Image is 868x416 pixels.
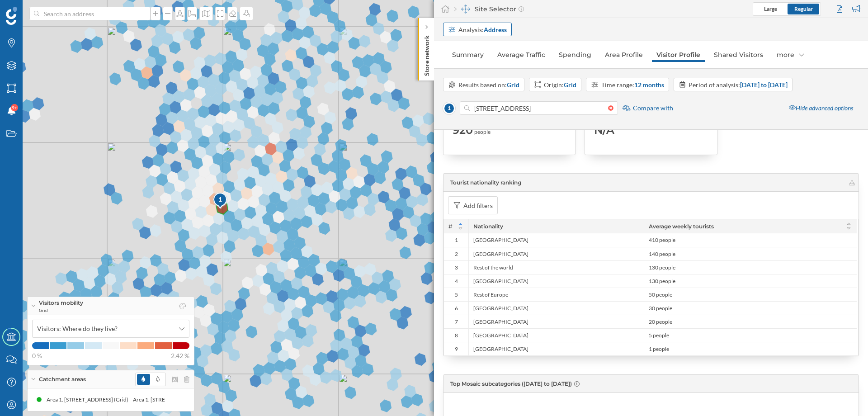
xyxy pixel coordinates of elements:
[468,342,644,355] div: [GEOGRAPHIC_DATA]
[468,260,644,274] div: Rest of the world
[740,81,788,89] strong: [DATE] to [DATE]
[39,375,86,383] span: Catchment areas
[37,324,118,333] span: Visitors: Where do they live?
[450,179,521,187] span: Tourist nationality ranking
[444,315,468,328] div: 7
[709,47,768,62] a: Shared Visitors
[649,264,675,271] span: 130 people
[444,288,468,301] div: 5
[39,307,83,313] span: Grid
[453,123,473,137] span: 920
[649,251,675,258] span: 140 people
[213,195,228,204] div: 1
[458,25,507,34] div: Analysis:
[443,102,455,114] span: 1
[468,233,644,247] div: [GEOGRAPHIC_DATA]
[564,81,576,89] strong: Grid
[484,26,507,33] strong: Address
[39,299,83,307] span: Visitors mobility
[19,6,51,14] span: Soporte
[463,201,493,210] div: Add filters
[46,395,132,404] div: Area 1. [STREET_ADDRESS] (Grid)
[649,332,669,339] span: 5 people
[649,223,714,230] span: Average weekly tourists
[633,104,673,113] span: Compare with
[594,123,614,137] span: N/A
[422,32,431,76] p: Store network
[783,100,859,116] div: Hide advanced options
[444,260,468,274] div: 3
[474,128,491,136] span: people
[444,328,468,342] div: 8
[213,192,226,208] div: 1
[448,47,488,62] a: Summary
[507,81,519,89] strong: Grid
[652,47,705,62] a: Visitor Profile
[461,5,470,14] img: dashboards-manager.svg
[468,288,644,301] div: Rest of Europe
[649,278,675,285] span: 130 people
[454,5,524,14] div: Site Selector
[458,80,519,90] div: Results based on:
[171,351,189,360] span: 2.42 %
[772,47,809,62] div: more
[649,291,672,298] span: 50 people
[468,301,644,315] div: [GEOGRAPHIC_DATA]
[468,247,644,260] div: [GEOGRAPHIC_DATA]
[794,5,813,12] span: Regular
[544,80,576,90] div: Origin:
[444,301,468,315] div: 6
[12,103,17,112] span: 9+
[468,219,644,233] div: Nationality
[213,192,228,210] img: pois-map-marker.svg
[468,328,644,342] div: [GEOGRAPHIC_DATA]
[6,7,17,25] img: Geoblink Logo
[649,305,672,312] span: 30 people
[444,247,468,260] div: 2
[649,318,672,326] span: 20 people
[132,395,218,404] div: Area 1. [STREET_ADDRESS] (Grid)
[444,342,468,355] div: 9
[649,345,669,353] span: 1 people
[444,233,468,247] div: 1
[649,236,675,244] span: 410 people
[450,380,572,387] span: Top Mosaic subcategories ([DATE] to [DATE])
[600,47,647,62] a: Area Profile
[444,274,468,288] div: 4
[634,81,664,89] strong: 12 months
[493,47,550,62] a: Average Traffic
[689,80,788,90] div: Period of analysis:
[32,351,42,360] span: 0 %
[554,47,596,62] a: Spending
[601,80,664,90] div: Time range:
[468,315,644,328] div: [GEOGRAPHIC_DATA]
[444,219,468,233] div: #
[468,274,644,288] div: [GEOGRAPHIC_DATA]
[764,5,777,12] span: Large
